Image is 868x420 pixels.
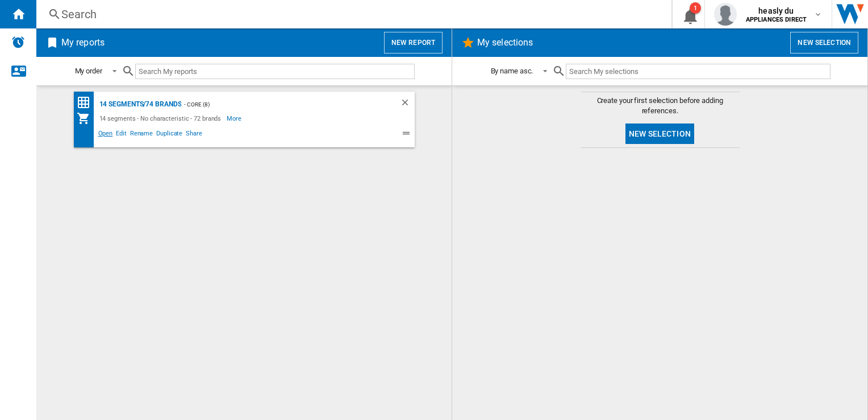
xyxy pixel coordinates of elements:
[77,112,97,125] div: My Assortment
[566,64,830,79] input: Search My selections
[790,32,858,53] button: New selection
[59,32,107,53] h2: My reports
[135,64,415,79] input: Search My reports
[97,112,227,125] div: 14 segments - No characteristic - 72 brands
[400,97,415,112] div: Delete
[746,5,807,17] span: heasly du
[714,3,737,26] img: profile.jpg
[97,97,182,112] div: 14 segments/74 brands
[97,128,115,142] span: Open
[625,123,694,144] button: New selection
[384,32,443,53] button: New report
[690,2,701,14] div: 1
[491,67,533,75] div: By name asc.
[61,6,642,22] div: Search
[11,35,25,49] img: alerts-logo.svg
[128,128,155,142] span: Rename
[181,97,377,112] div: - Core (8)
[155,128,184,142] span: Duplicate
[184,128,204,142] span: Share
[227,112,243,125] span: More
[746,16,807,23] b: APPLIANCES DIRECT
[475,32,535,53] h2: My selections
[77,96,97,110] div: Price Matrix
[75,67,102,75] div: My order
[581,96,740,116] span: Create your first selection before adding references.
[114,128,128,142] span: Edit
